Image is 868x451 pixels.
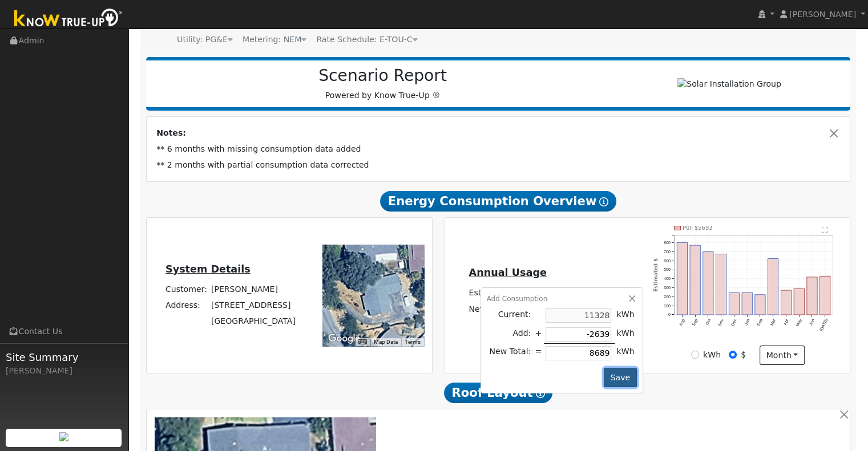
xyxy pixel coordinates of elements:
[469,267,546,278] u: Annual Usage
[664,303,671,308] text: 100
[668,312,671,317] text: 0
[615,325,637,344] td: kWh
[615,344,637,363] td: kWh
[664,294,671,299] text: 200
[821,276,831,315] rect: onclick=""
[783,318,790,326] text: Apr
[796,318,804,327] text: May
[768,258,778,315] rect: onclick=""
[543,285,575,302] td: $5,693
[6,350,122,365] span: Site Summary
[59,432,68,441] img: retrieve
[691,351,699,359] input: kWh
[703,251,713,315] rect: onclick=""
[690,245,700,315] rect: onclick=""
[691,318,699,327] text: Sep
[756,295,766,315] rect: onclick=""
[156,128,186,137] strong: Notes:
[828,127,840,139] button: Close
[664,276,671,281] text: 400
[744,318,751,327] text: Jan
[729,292,740,315] rect: onclick=""
[716,254,726,315] rect: onclick=""
[730,318,738,327] text: Dec
[615,307,637,325] td: kWh
[703,349,721,361] label: kWh
[209,313,297,329] td: [GEOGRAPHIC_DATA]
[664,267,671,272] text: 500
[741,349,746,361] label: $
[316,35,417,44] span: Alias: HETOUC
[808,277,818,315] rect: onclick=""
[155,141,842,157] td: ** 6 months with missing consumption data added
[325,331,363,346] a: Open this area in Google Maps (opens a new window)
[809,318,816,327] text: Jun
[467,301,543,318] td: Net Consumption:
[487,307,533,325] td: Current:
[444,383,553,403] span: Roof Layout
[374,338,398,346] button: Map Data
[155,157,842,173] td: ** 2 months with partial consumption data corrected
[209,281,297,297] td: [PERSON_NAME]
[757,318,764,327] text: Feb
[467,285,543,302] td: Estimated Bill:
[677,242,687,315] rect: onclick=""
[742,292,753,315] rect: onclick=""
[209,297,297,313] td: [STREET_ADDRESS]
[604,368,637,387] button: Save
[678,318,686,327] text: Aug
[158,66,608,86] h2: Scenario Report
[163,281,209,297] td: Customer:
[822,226,829,233] text: 
[487,325,533,344] td: Add:
[705,318,712,326] text: Oct
[487,294,637,304] div: Add Consumption
[243,34,306,46] div: Metering: NEM
[405,339,421,345] a: Terms
[533,325,544,344] td: +
[781,290,792,315] rect: onclick=""
[794,289,805,315] rect: onclick=""
[664,285,671,290] text: 300
[819,318,829,332] text: [DATE]
[380,191,616,212] span: Energy Consumption Overview
[177,34,233,46] div: Utility: PG&E
[664,240,671,245] text: 800
[760,346,805,365] button: month
[789,10,856,19] span: [PERSON_NAME]
[325,331,363,346] img: Google
[533,344,544,363] td: =
[683,225,713,231] text: Pull $5693
[152,66,614,101] div: Powered by Know True-Up ®
[769,318,777,327] text: Mar
[677,78,781,90] img: Solar Installation Group
[9,6,128,32] img: Know True-Up
[163,297,209,313] td: Address:
[6,365,122,377] div: [PERSON_NAME]
[599,197,608,206] i: Show Help
[358,338,366,346] button: Keyboard shortcuts
[717,318,725,327] text: Nov
[487,344,533,363] td: New Total:
[165,263,251,275] u: System Details
[653,258,659,292] text: Estimated $
[664,249,671,254] text: 700
[664,258,671,263] text: 600
[729,351,737,359] input: $
[536,389,545,398] i: Show Help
